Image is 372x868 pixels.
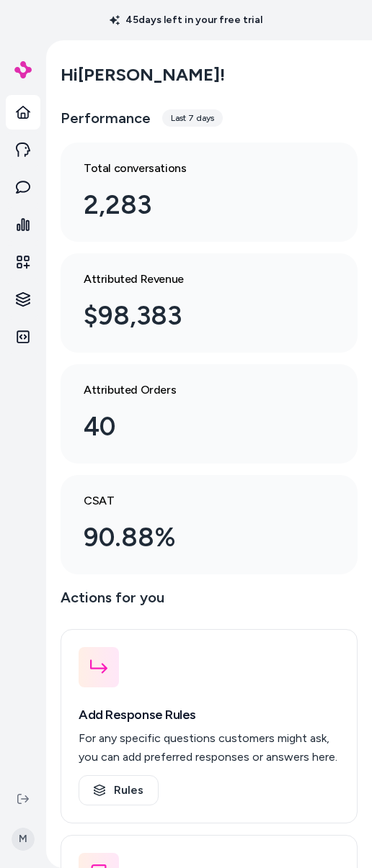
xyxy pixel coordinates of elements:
[12,828,35,851] span: M
[84,271,311,288] h3: Attributed Revenue
[61,475,358,574] a: CSAT 90.88%
[14,61,32,78] img: alby Logo
[61,108,151,128] h3: Performance
[61,253,358,353] a: Attributed Revenue $98,383
[79,775,159,805] a: Rules
[84,407,311,446] div: 40
[79,705,340,725] h3: Add Response Rules
[162,109,223,127] div: Last 7 days
[61,143,358,242] a: Total conversations 2,283
[79,729,340,767] p: For any specific questions customers might ask, you can add preferred responses or answers here.
[84,381,311,399] h3: Attributed Orders
[61,586,358,620] p: Actions for you
[61,364,358,464] a: Attributed Orders 40
[84,160,311,177] h3: Total conversations
[61,64,225,86] h2: Hi [PERSON_NAME] !
[9,816,37,862] button: M
[84,518,311,557] div: 90.88%
[101,13,271,27] p: 45 days left in your free trial
[84,186,311,225] div: 2,283
[84,297,311,335] div: $98,383
[84,492,311,510] h3: CSAT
